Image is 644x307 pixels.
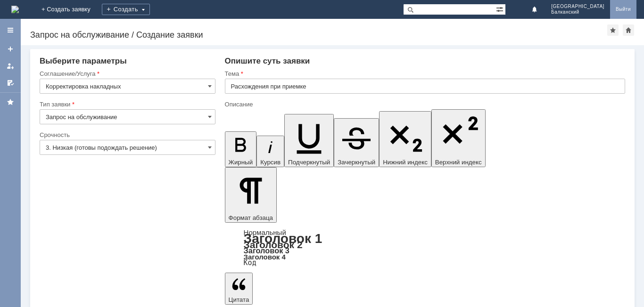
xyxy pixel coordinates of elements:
span: Расширенный поиск [496,4,505,13]
span: Выберите параметры [40,57,127,65]
span: Цитата [229,296,249,303]
div: Добрый день [4,4,138,11]
button: Верхний индекс [431,109,486,167]
div: Добавить в избранное [607,24,619,36]
div: Тип заявки [40,101,214,107]
a: Код [244,259,256,267]
div: Запрос на обслуживание / Создание заявки [30,30,607,40]
a: Мои заявки [3,58,18,73]
button: Нижний индекс [379,111,431,167]
div: Сделать домашней страницей [623,24,634,36]
a: Заголовок 3 [244,246,289,255]
div: Создать [102,4,150,15]
div: Срочность [40,132,214,138]
span: Опишите суть заявки [225,57,310,65]
a: Перейти на домашнюю страницу [11,6,19,13]
div: Формат абзаца [225,229,625,266]
img: logo [11,6,19,13]
span: Формат абзаца [229,214,273,221]
a: Заголовок 2 [244,239,303,250]
div: Соглашение/Услуга [40,71,214,77]
a: Создать заявку [3,41,18,57]
a: Заголовок 1 [244,231,322,246]
span: Верхний индекс [435,159,482,166]
span: Балканский [551,9,604,15]
a: Мои согласования [3,75,18,90]
span: Нижний индекс [383,159,428,166]
button: Подчеркнутый [284,114,334,167]
div: Описание [225,101,623,107]
button: Жирный [225,131,257,167]
button: Формат абзаца [225,167,277,223]
span: Курсив [260,159,281,166]
button: Цитата [225,273,253,305]
button: Зачеркнутый [334,118,379,167]
span: Жирный [229,159,253,166]
span: [GEOGRAPHIC_DATA] [551,4,604,9]
a: Нормальный [244,228,286,236]
div: Тема [225,71,623,77]
span: Расхождение по товару в документе Поступление товаров ГРТ2-001110 от [DATE] [4,19,139,44]
span: Зачеркнутый [338,159,375,166]
span: Подчеркнутый [288,159,330,166]
button: Курсив [256,136,284,167]
a: Заголовок 4 [244,253,286,261]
